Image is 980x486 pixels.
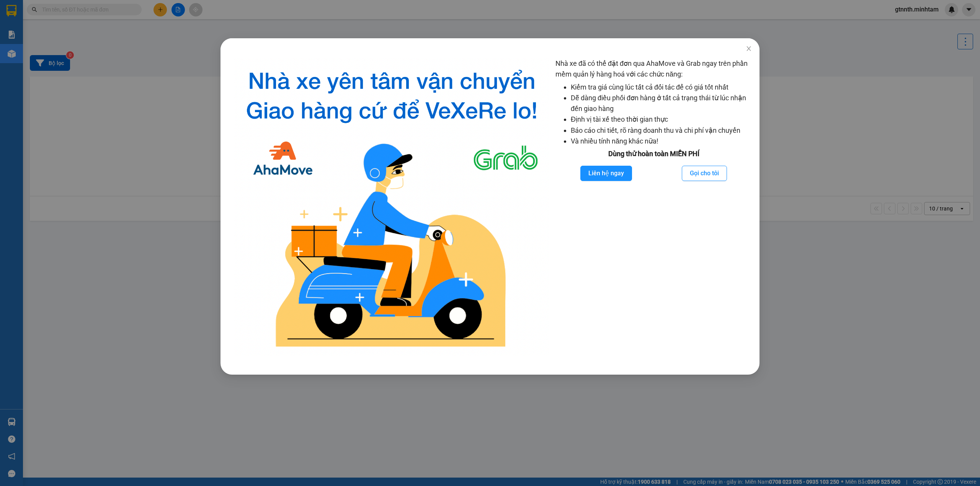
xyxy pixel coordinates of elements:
li: Và nhiều tính năng khác nữa! [571,136,752,147]
li: Báo cáo chi tiết, rõ ràng doanh thu và chi phí vận chuyển [571,125,752,136]
div: Dùng thử hoàn toàn MIỄN PHÍ [555,148,752,159]
button: Close [738,38,759,60]
div: Nhà xe đã có thể đặt đơn qua AhaMove và Grab ngay trên phần mềm quản lý hàng hoá với các chức năng: [555,58,752,356]
span: Liên hệ ngay [588,168,624,178]
li: Dễ dàng điều phối đơn hàng ở tất cả trạng thái từ lúc nhận đến giao hàng [571,93,752,114]
span: Gọi cho tôi [690,168,719,178]
li: Định vị tài xế theo thời gian thực [571,114,752,125]
img: logo [234,58,549,356]
button: Liên hệ ngay [580,166,632,181]
button: Gọi cho tôi [682,166,727,181]
li: Kiểm tra giá cùng lúc tất cả đối tác để có giá tốt nhất [571,82,752,93]
span: close [746,46,752,52]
